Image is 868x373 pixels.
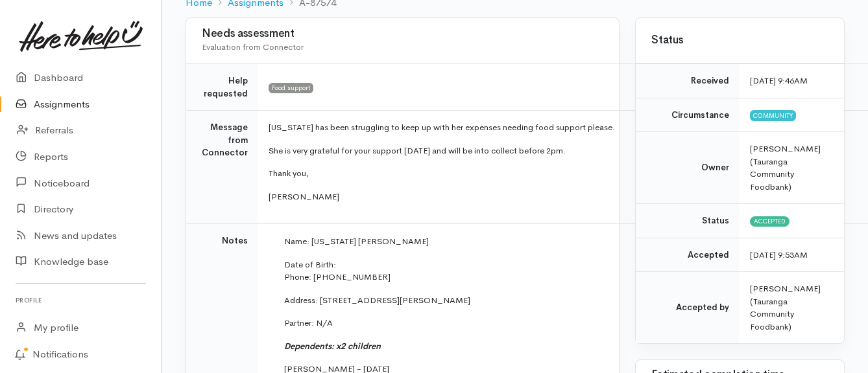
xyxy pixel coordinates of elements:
span: Evaluation from Connector [202,41,304,52]
td: Help requested [186,64,258,111]
time: [DATE] 9:53AM [750,249,808,260]
td: Received [636,64,740,98]
span: Food support [269,83,313,93]
td: Status [636,204,740,238]
span: Community [750,110,796,120]
span: Accepted [750,216,790,227]
td: Message from Connector [186,111,258,224]
h3: Status [651,34,828,47]
span: [PERSON_NAME] (Tauranga Community Foodbank) [750,143,821,192]
h3: Needs assessment [202,28,603,40]
td: [PERSON_NAME] (Tauranga Community Foodbank) [740,272,844,344]
td: Owner [636,132,740,204]
td: Accepted by [636,272,740,344]
h6: Profile [16,291,146,309]
time: [DATE] 9:46AM [750,75,808,86]
i: Dependents: x2 children [284,341,381,352]
td: Circumstance [636,98,740,132]
td: Accepted [636,238,740,272]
